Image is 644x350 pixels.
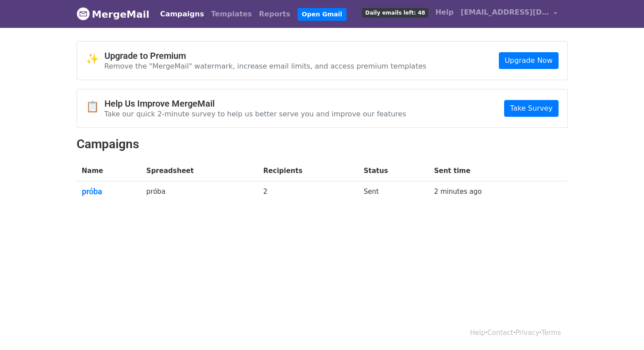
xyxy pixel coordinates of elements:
a: Reports [255,5,294,23]
a: Open Gmail [297,8,347,21]
td: 2 [258,181,359,205]
a: Privacy [515,329,539,337]
a: Templates [208,5,255,23]
a: [EMAIL_ADDRESS][DOMAIN_NAME] [457,4,561,24]
a: 2 minutes ago [434,188,482,196]
h2: Campaigns [77,137,568,152]
a: próba [82,187,136,196]
span: ✨ [86,53,104,65]
th: Recipients [258,161,359,181]
span: Daily emails left: 48 [362,8,428,18]
span: [EMAIL_ADDRESS][DOMAIN_NAME] [461,7,549,18]
span: 📋 [86,100,104,113]
a: Campaigns [157,5,208,23]
a: MergeMail [77,5,150,23]
a: Help [432,4,457,21]
a: Help [470,329,485,337]
h4: Help Us Improve MergeMail [104,98,406,109]
a: Take Survey [504,100,558,117]
th: Status [359,161,429,181]
th: Spreadsheet [141,161,258,181]
a: Upgrade Now [499,52,558,69]
a: Terms [541,329,561,337]
a: Contact [487,329,513,337]
td: Sent [359,181,429,205]
a: Daily emails left: 48 [359,4,432,21]
th: Name [77,161,141,181]
img: MergeMail logo [77,7,90,20]
th: Sent time [429,161,546,181]
p: Take our quick 2-minute survey to help us better serve you and improve our features [104,109,406,119]
p: Remove the "MergeMail" watermark, increase email limits, and access premium templates [104,62,427,71]
td: próba [141,181,258,205]
h4: Upgrade to Premium [104,50,427,61]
